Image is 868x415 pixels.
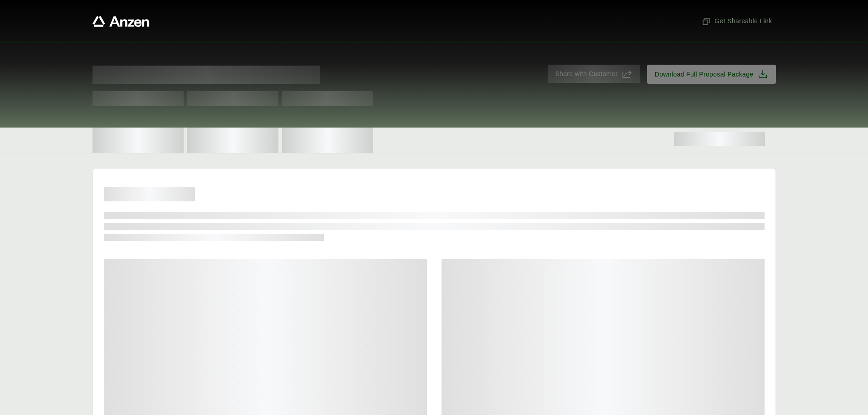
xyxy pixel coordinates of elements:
span: Get Shareable Link [702,16,772,26]
span: Test [187,91,278,106]
span: Share with Customer [555,69,617,79]
span: Test [282,91,373,106]
button: Get Shareable Link [698,13,776,30]
span: Test [92,91,184,106]
a: Anzen website [92,16,149,27]
span: Proposal for [92,66,320,84]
